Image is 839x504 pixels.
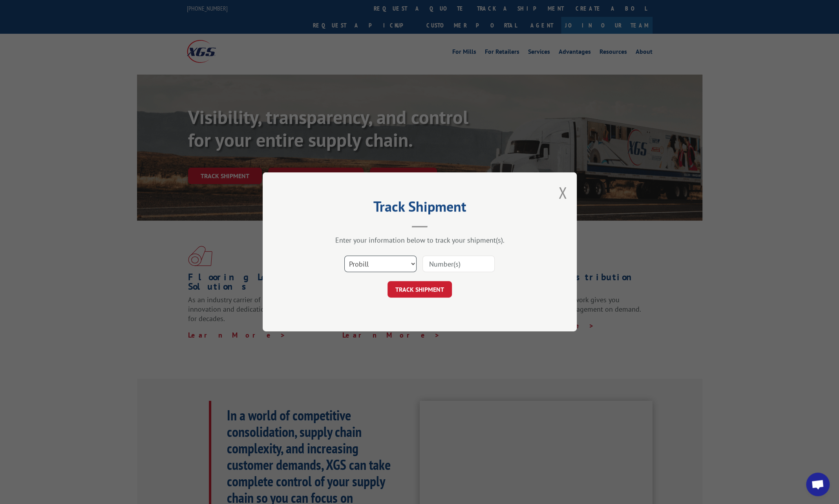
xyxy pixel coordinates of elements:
[558,182,567,203] button: Close modal
[302,236,537,245] div: Enter your information below to track your shipment(s).
[302,201,537,216] h2: Track Shipment
[422,256,495,272] input: Number(s)
[806,473,830,496] div: Open chat
[388,281,452,298] button: TRACK SHIPMENT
